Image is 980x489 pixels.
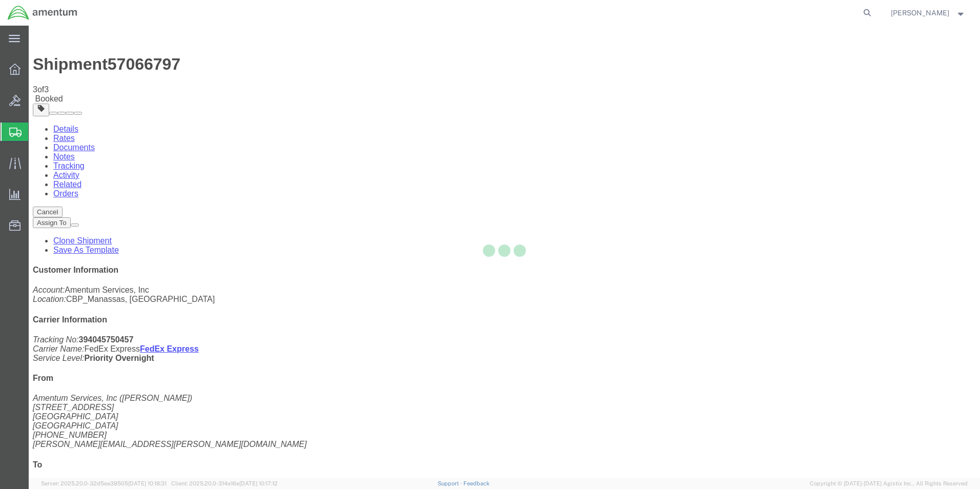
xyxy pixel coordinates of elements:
[438,480,463,486] a: Support
[890,7,966,19] button: [PERSON_NAME]
[41,480,167,486] span: Server: 2025.20.0-32d5ea39505
[128,480,167,486] span: [DATE] 10:18:31
[239,480,278,486] span: [DATE] 10:17:12
[891,7,949,18] span: Matthew Cartier
[171,480,278,486] span: Client: 2025.20.0-314a16e
[7,5,78,21] img: logo
[463,480,489,486] a: Feedback
[810,479,968,488] span: Copyright © [DATE]-[DATE] Agistix Inc., All Rights Reserved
